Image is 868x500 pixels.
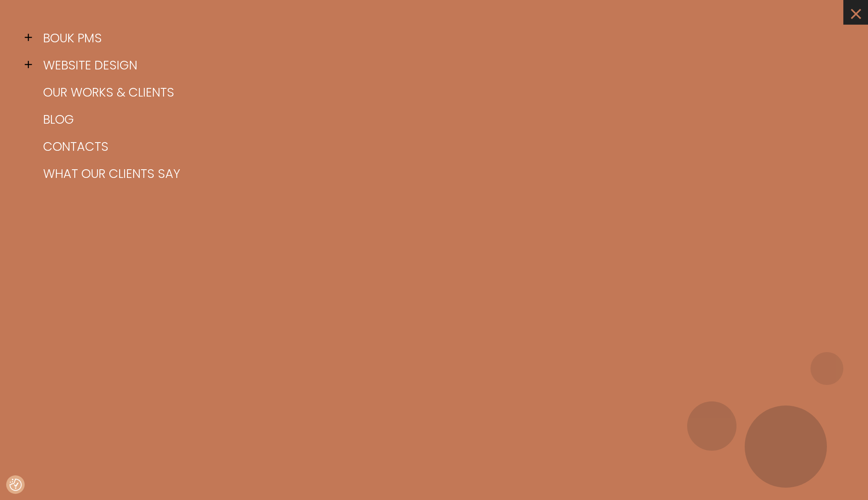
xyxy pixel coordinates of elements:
[37,79,843,106] a: Our works & clients
[37,160,843,187] a: What our clients say
[9,479,22,491] button: Consent Preferences
[37,106,843,133] a: Blog
[37,133,843,160] a: Contacts
[37,52,843,79] a: Website design
[9,479,22,491] img: Revisit consent button
[37,25,843,52] a: BOUK PMS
